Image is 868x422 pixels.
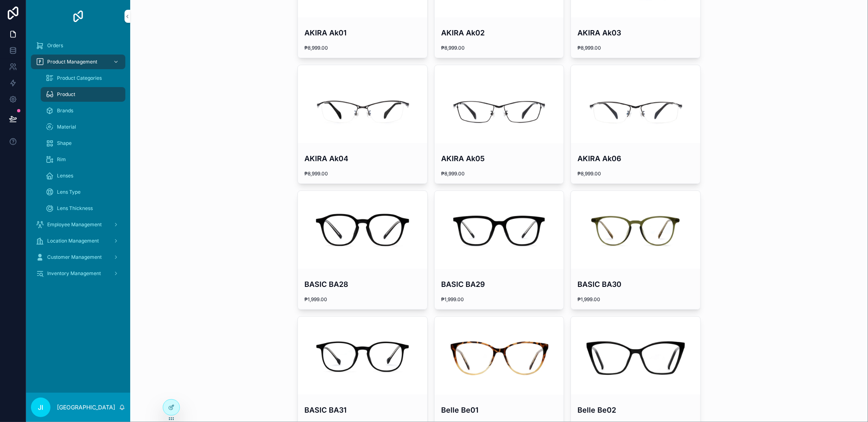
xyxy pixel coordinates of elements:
a: BASIC BA29₱1,999.00 [434,190,564,310]
span: JI [38,402,44,412]
h4: Belle Be01 [441,405,558,415]
a: Lenses [41,168,125,183]
span: Material [57,124,76,130]
h4: AKIRA Ak01 [304,27,421,38]
a: Brands [41,103,125,118]
span: Employee Management [47,221,102,228]
a: BASIC BA28₱1,999.00 [297,190,428,310]
span: ₱8,999.00 [441,171,558,177]
span: ₱1,999.00 [304,296,421,303]
img: App logo [72,10,85,23]
a: Orders [31,38,125,53]
span: Lens Type [57,189,81,195]
span: ₱8,999.00 [304,171,421,177]
div: BASIC-BA28-F.webp [298,191,427,269]
h4: BASIC BA29 [441,279,558,290]
span: ₱1,999.00 [577,296,694,303]
span: ₱8,999.00 [577,171,694,177]
h4: Belle Be02 [577,405,694,415]
h4: BASIC BA30 [577,279,694,290]
h4: AKIRA Ak05 [441,153,558,164]
div: BASIC-BA29-F.webp [435,191,564,269]
h4: AKIRA Ak06 [577,153,694,164]
span: Customer Management [47,254,102,260]
span: Inventory Management [47,270,101,277]
p: [GEOGRAPHIC_DATA] [57,403,115,411]
a: AKIRA Ak05₱8,999.00 [434,65,564,184]
div: AKIRA-Ak04-F.webp [298,65,427,143]
span: Product Management [47,59,97,65]
span: Rim [57,156,66,163]
a: Product Categories [41,71,125,85]
a: Lens Thickness [41,201,125,216]
div: BASIC-BA31-F.webp [298,317,427,395]
div: scrollable content [26,33,130,291]
h4: AKIRA Ak04 [304,153,421,164]
a: Customer Management [31,250,125,265]
span: Product Categories [57,75,102,81]
h4: BASIC BA28 [304,279,421,290]
a: Product Management [31,55,125,69]
span: Location Management [47,238,99,244]
a: Employee Management [31,217,125,232]
a: AKIRA Ak04₱8,999.00 [297,65,428,184]
a: Lens Type [41,185,125,199]
h4: AKIRA Ak03 [577,27,694,38]
h4: AKIRA Ak02 [441,27,558,38]
span: ₱8,999.00 [441,45,558,51]
span: Orders [47,42,63,49]
a: AKIRA Ak06₱8,999.00 [571,65,701,184]
span: ₱1,999.00 [441,296,558,303]
div: Belle-Be01-F.webp [435,317,564,395]
span: ₱8,999.00 [577,45,694,51]
span: Product [57,91,75,98]
span: Brands [57,107,73,114]
a: Material [41,120,125,134]
a: Product [41,87,125,102]
a: Rim [41,152,125,167]
a: BASIC BA30₱1,999.00 [571,190,701,310]
a: Inventory Management [31,266,125,281]
span: Lenses [57,173,73,179]
a: Shape [41,136,125,151]
span: Shape [57,140,72,146]
div: BASIC-BA30-F.webp [571,191,700,269]
div: Belle-Be02-F.webp [571,317,700,395]
h4: BASIC BA31 [304,405,421,415]
div: AKIRA-Ak05-F.webp [435,65,564,143]
span: Lens Thickness [57,205,93,212]
a: Location Management [31,234,125,248]
span: ₱8,999.00 [304,45,421,51]
div: AKIRA-Ak06-F.webp [571,65,700,143]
